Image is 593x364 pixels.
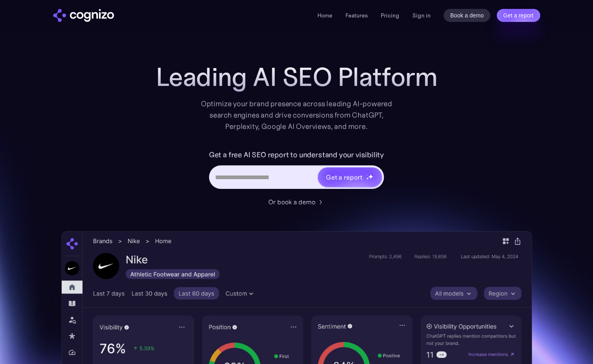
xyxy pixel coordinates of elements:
[317,167,383,188] a: Get a reportstarstarstar
[326,172,362,182] div: Get a report
[209,148,384,193] form: Hero URL Input Form
[381,12,399,19] a: Pricing
[412,11,431,20] a: Sign in
[317,12,332,19] a: Home
[444,9,490,22] a: Book a demo
[268,197,315,207] div: Or book a demo
[368,174,373,179] img: star
[156,62,438,92] h1: Leading AI SEO Platform
[209,148,384,161] label: Get a free AI SEO report to understand your visibility
[366,174,367,176] img: star
[268,197,325,207] a: Or book a demo
[345,12,368,19] a: Features
[53,9,114,22] img: cognizo logo
[53,9,114,22] a: home
[366,177,369,180] img: star
[197,98,397,132] div: Optimize your brand presence across leading AI-powered search engines and drive conversions from ...
[497,9,540,22] a: Get a report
